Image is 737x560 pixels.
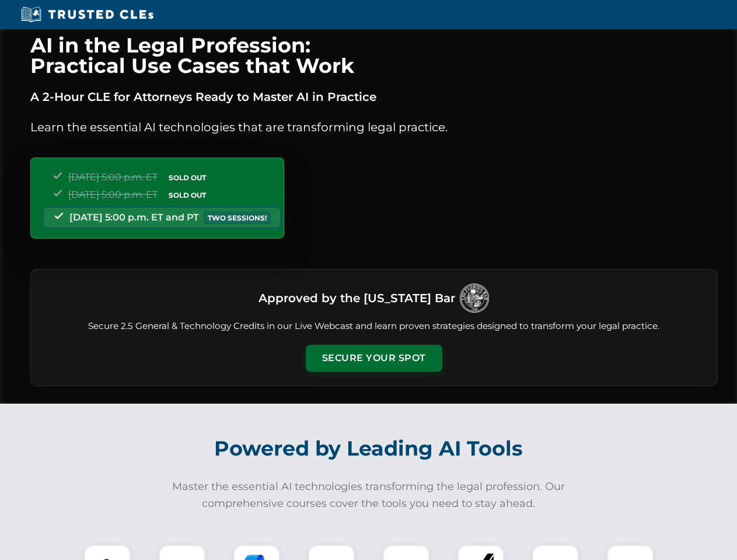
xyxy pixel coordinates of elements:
p: A 2-Hour CLE for Attorneys Ready to Master AI in Practice [30,87,718,106]
img: Trusted CLEs [18,6,157,23]
h2: Powered by Leading AI Tools [46,428,692,469]
span: SOLD OUT [165,189,210,201]
img: Logo [460,283,489,313]
p: Secure 2.5 General & Technology Credits in our Live Webcast and learn proven strategies designed ... [45,320,703,333]
h3: Approved by the [US_STATE] Bar [259,288,455,309]
h1: AI in the Legal Profession: Practical Use Cases that Work [30,35,718,76]
p: Master the essential AI technologies transforming the legal profession. Our comprehensive courses... [165,478,573,512]
button: Secure Your Spot [306,345,442,372]
span: SOLD OUT [165,171,210,184]
p: Learn the essential AI technologies that are transforming legal practice. [30,118,718,136]
span: [DATE] 5:00 p.m. ET [68,171,158,183]
span: [DATE] 5:00 p.m. ET [68,189,158,200]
